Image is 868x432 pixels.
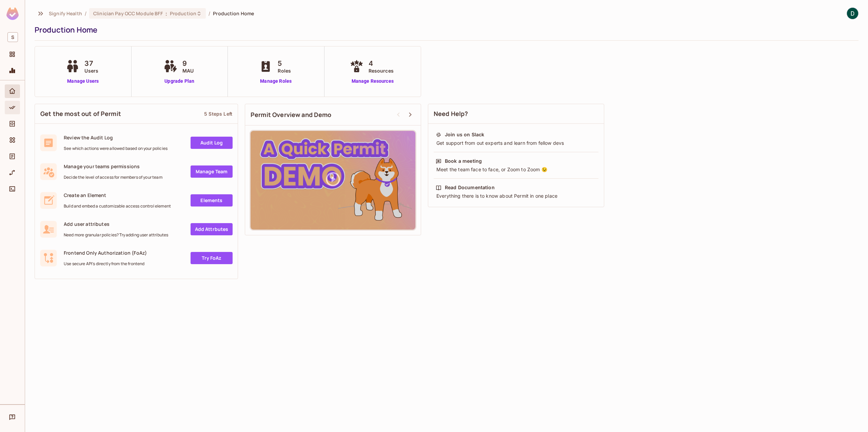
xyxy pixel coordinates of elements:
span: Resources [369,67,394,74]
span: Frontend Only Authorization (FoAz) [64,250,147,256]
img: Dylan Gillespie [847,8,858,19]
div: Monitoring [5,64,20,77]
span: Add user attributes [64,221,168,227]
div: 5 Steps Left [204,111,232,117]
span: 5 [278,58,291,68]
span: Build and embed a customizable access control element [64,203,171,209]
div: Meet the team face to face, or Zoom to Zoom 😉 [436,166,596,173]
div: Everything there is to know about Permit in one place [436,193,596,199]
span: Create an Element [64,192,171,198]
span: Need more granular policies? Try adding user attributes [64,232,168,238]
div: URL Mapping [5,166,20,179]
div: Home [5,84,20,98]
span: Roles [278,67,291,74]
span: Need Help? [434,110,468,118]
a: Manage Resources [348,78,397,85]
span: Use secure API's directly from the frontend [64,261,147,267]
span: the active workspace [49,10,82,17]
div: Audit Log [5,150,20,163]
span: Review the Audit Log [64,134,167,141]
span: Production Home [213,10,254,17]
span: Clinician Pay OCC Module BFF [93,10,163,17]
span: Manage your teams permissions [64,163,162,170]
span: MAU [182,67,194,74]
span: Production [170,10,196,17]
div: Directory [5,117,20,131]
div: Help & Updates [5,410,20,424]
div: Policy [5,101,20,114]
a: Add Attrbutes [191,223,233,235]
div: Book a meeting [445,158,482,164]
div: Join us on Slack [445,131,484,138]
div: Read Documentation [445,184,495,191]
div: Connect [5,182,20,196]
span: 4 [369,58,394,68]
div: Workspace: Signify Health [5,30,20,45]
span: 37 [84,58,98,68]
a: Manage Users [64,78,102,85]
a: Manage Roles [257,78,294,85]
li: / [85,10,86,17]
a: Try FoAz [191,252,233,264]
span: 9 [182,58,194,68]
li: / [209,10,210,17]
span: Decide the level of access for members of your team [64,175,162,180]
span: S [7,32,18,42]
img: SReyMgAAAABJRU5ErkJggg== [6,7,19,20]
span: Users [84,67,98,74]
div: Production Home [35,25,855,35]
a: Audit Log [191,137,233,149]
span: : [165,11,167,16]
a: Upgrade Plan [162,78,197,85]
span: Get the most out of Permit [40,110,121,118]
a: Elements [191,194,233,207]
span: See which actions were allowed based on your policies [64,146,167,151]
div: Projects [5,47,20,61]
a: Manage Team [191,165,233,178]
span: Permit Overview and Demo [251,111,332,119]
div: Get support from out experts and learn from fellow devs [436,140,596,146]
div: Elements [5,133,20,147]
